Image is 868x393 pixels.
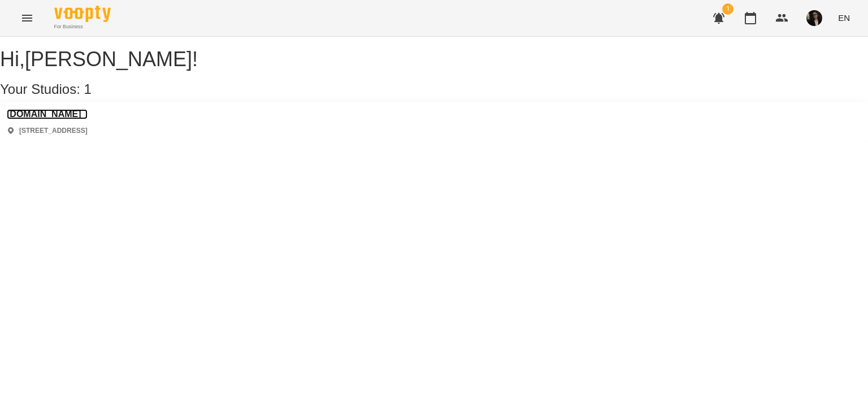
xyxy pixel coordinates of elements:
[19,126,88,136] p: [STREET_ADDRESS]
[722,3,734,15] span: 1
[806,10,822,26] img: 5778de2c1ff5f249927c32fdd130b47c.png
[7,109,88,119] a: [DOMAIN_NAME]
[14,5,41,32] button: Menu
[54,23,111,31] span: For Business
[838,12,850,24] span: EN
[834,7,854,28] button: EN
[54,6,111,22] img: Voopty Logo
[84,81,92,97] span: 1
